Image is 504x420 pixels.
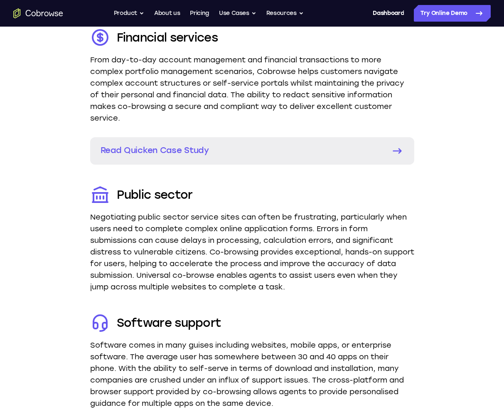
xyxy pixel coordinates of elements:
a: Try Online Demo [414,5,491,22]
a: Go to the home page [13,8,63,18]
a: Dashboard [373,5,404,22]
dd: Negotiating public sector service sites can often be frustrating, particularly when users need to... [90,211,414,293]
a: About us [154,5,180,22]
img: Public sector [90,185,110,205]
button: Resources [266,5,304,22]
button: Use Cases [219,5,256,22]
dd: From day-to-day account management and financial transactions to more complex portfolio managemen... [90,54,414,165]
dt: Public sector [90,185,414,205]
dt: Financial services [90,27,414,47]
p: Read Quicken Case Study [101,144,381,156]
button: Product [114,5,145,22]
dt: Software support [90,313,414,333]
img: Software support [90,313,110,333]
a: Read Quicken Case Study [90,137,414,165]
img: Financial services [90,27,110,47]
a: Pricing [190,5,209,22]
